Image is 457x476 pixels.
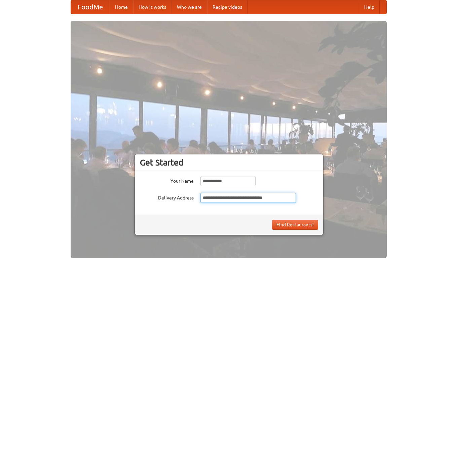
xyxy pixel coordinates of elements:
h3: Get Started [140,157,318,168]
label: Your Name [140,176,194,184]
a: FoodMe [71,0,110,14]
a: How it works [133,0,172,14]
a: Who we are [172,0,207,14]
a: Recipe videos [207,0,247,14]
a: Home [110,0,133,14]
a: Help [359,0,380,14]
button: Find Restaurants! [272,220,318,230]
label: Delivery Address [140,193,194,201]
